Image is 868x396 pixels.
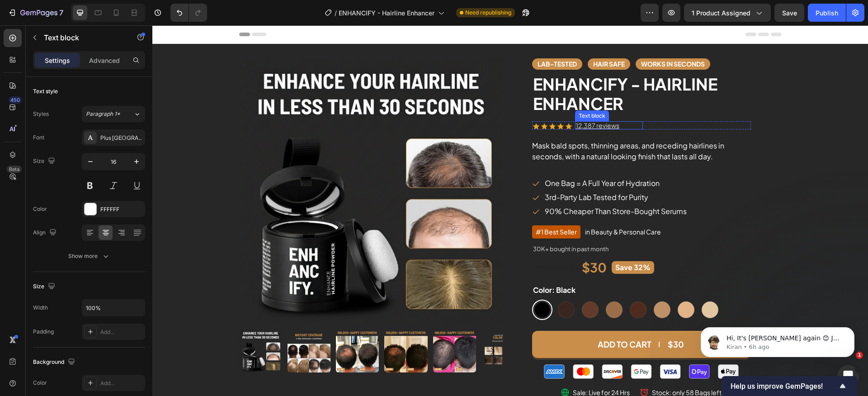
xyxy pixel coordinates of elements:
[100,328,143,336] div: Add...
[33,281,57,293] div: Size
[429,233,455,251] div: $30
[33,356,77,368] div: Background
[441,35,472,43] p: Hair safe
[774,4,804,22] button: Save
[59,7,63,18] p: 7
[808,4,846,22] button: Publish
[33,205,47,213] div: Color
[731,381,848,391] button: Show survey - Help us improve GemPages!
[380,48,599,89] h2: ENHANCIFY - HAIRLINE ENHANCER
[463,237,498,248] p: Save 32%
[692,8,750,18] span: 1 product assigned
[420,361,477,373] p: Sale: Live for 24 Hrs
[33,227,58,239] div: Align
[380,305,599,333] button: Add to cart
[33,134,44,142] div: Font
[731,382,837,391] span: Help us improve GemPages!
[687,308,868,372] iframe: Intercom notifications message
[33,155,57,167] div: Size
[383,202,425,211] p: #1 Best Seller
[33,328,54,336] div: Padding
[33,87,58,95] div: Text style
[152,25,868,396] iframe: Design area
[39,26,156,105] span: Hi, It's [PERSON_NAME] again 😊 Just want to follow up since I have not received any response from...
[170,4,207,22] div: Undo/Redo
[392,181,534,191] p: 90% Cheaper Than Store-Bought Serums
[380,98,420,104] img: 500521757698950374-cb6c10a7-f39a-4ad6-a373-18e712c914d7.png
[4,4,67,22] button: 7
[392,153,534,163] p: One Bag = A Full Year of Hydration
[89,56,120,65] p: Advanced
[383,239,423,245] p: No compare price
[44,32,121,43] p: Text block
[100,205,143,214] div: FFFFFF
[500,361,569,373] p: Stock: only 58 Bags left
[392,167,534,177] p: 3rd-Party Lab Tested for Purity
[7,166,22,173] div: Beta
[380,115,572,136] p: Mask bald spots, thinning areas, and receding hairlines in seconds, with a natural looking finish...
[381,219,598,229] p: 30K+ bought in past month
[424,97,490,103] p: 12,387 reviews
[33,379,47,387] div: Color
[9,96,22,104] div: 450
[425,86,455,95] div: Text block
[514,313,533,325] div: $30
[68,252,110,261] div: Show more
[489,35,552,43] p: works in seconds
[33,304,48,312] div: Width
[39,35,156,43] p: Message from Kiran, sent 6h ago
[333,320,344,331] button: Carousel Next Arrow
[82,300,145,316] input: Auto
[380,258,424,271] legend: Color: Black
[837,365,859,387] iframe: Intercom live chat
[33,110,49,118] div: Styles
[684,4,771,22] button: 1 product assigned
[86,110,120,118] span: Paragraph 1*
[45,56,70,65] p: Settings
[782,9,797,17] span: Save
[816,8,838,18] div: Publish
[856,352,863,359] span: 1
[33,248,145,264] button: Show more
[335,8,337,18] span: /
[339,8,434,18] span: ENHANCIFY - Hairline Enhancer
[433,202,509,211] p: in Beauty & Personal Care
[391,338,588,354] img: gempages_500521757698950374-c14d5d98-6880-433b-8543-f643f6a86e69.svg
[100,379,143,387] div: Add...
[385,35,425,43] p: Lab-Tested
[465,9,511,17] span: Need republishing
[82,106,145,122] button: Paragraph 1*
[100,134,143,142] div: Plus [GEOGRAPHIC_DATA] Sans
[445,314,499,324] div: Add to cart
